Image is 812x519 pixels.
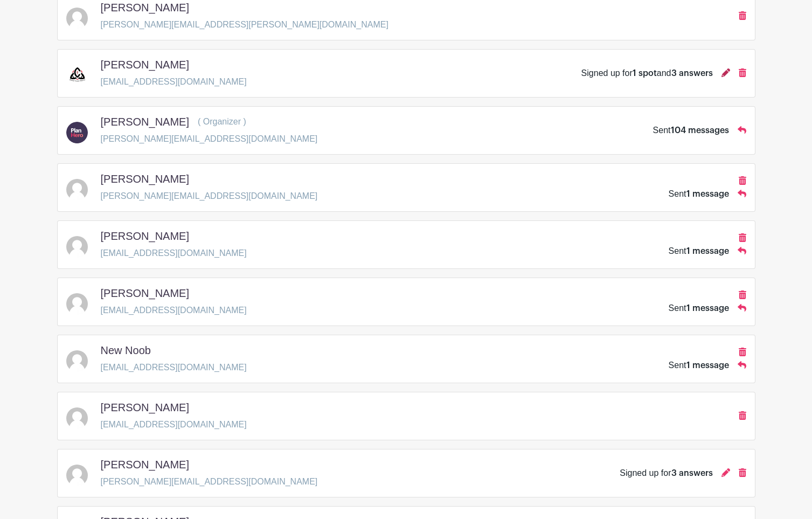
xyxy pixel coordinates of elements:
[101,190,318,203] p: [PERSON_NAME][EMAIL_ADDRESS][DOMAIN_NAME]
[620,467,712,480] div: Signed up for
[101,1,189,14] h5: [PERSON_NAME]
[633,69,657,78] span: 1 spot
[671,69,713,78] span: 3 answers
[686,304,729,313] span: 1 message
[686,247,729,255] span: 1 message
[66,350,88,372] img: default-ce2991bfa6775e67f084385cd625a349d9dcbb7a52a09fb2fda1e96e2d18dcdb.png
[101,172,189,185] h5: [PERSON_NAME]
[101,247,247,260] p: [EMAIL_ADDRESS][DOMAIN_NAME]
[66,179,88,200] img: default-ce2991bfa6775e67f084385cd625a349d9dcbb7a52a09fb2fda1e96e2d18dcdb.png
[101,287,189,300] h5: [PERSON_NAME]
[66,236,88,258] img: default-ce2991bfa6775e67f084385cd625a349d9dcbb7a52a09fb2fda1e96e2d18dcdb.png
[101,115,189,128] h5: [PERSON_NAME]
[669,302,729,315] div: Sent
[686,190,729,198] span: 1 message
[66,465,88,486] img: default-ce2991bfa6775e67f084385cd625a349d9dcbb7a52a09fb2fda1e96e2d18dcdb.png
[66,8,88,29] img: default-ce2991bfa6775e67f084385cd625a349d9dcbb7a52a09fb2fda1e96e2d18dcdb.png
[686,361,729,370] span: 1 message
[101,304,247,317] p: [EMAIL_ADDRESS][DOMAIN_NAME]
[671,126,729,135] span: 104 messages
[101,58,189,71] h5: [PERSON_NAME]
[66,65,88,86] img: aca-320x320.png
[653,124,729,137] div: Sent
[671,469,713,478] span: 3 answers
[66,407,88,429] img: default-ce2991bfa6775e67f084385cd625a349d9dcbb7a52a09fb2fda1e96e2d18dcdb.png
[101,133,318,146] p: [PERSON_NAME][EMAIL_ADDRESS][DOMAIN_NAME]
[101,18,388,31] p: [PERSON_NAME][EMAIL_ADDRESS][PERSON_NAME][DOMAIN_NAME]
[669,245,729,258] div: Sent
[101,230,189,243] h5: [PERSON_NAME]
[198,117,246,126] span: ( Organizer )
[101,401,189,414] h5: [PERSON_NAME]
[581,67,713,80] div: Signed up for and
[101,475,318,488] p: [PERSON_NAME][EMAIL_ADDRESS][DOMAIN_NAME]
[101,418,247,431] p: [EMAIL_ADDRESS][DOMAIN_NAME]
[101,344,151,357] h5: New Noob
[66,293,88,315] img: default-ce2991bfa6775e67f084385cd625a349d9dcbb7a52a09fb2fda1e96e2d18dcdb.png
[669,188,729,200] div: Sent
[101,75,247,88] p: [EMAIL_ADDRESS][DOMAIN_NAME]
[669,359,729,372] div: Sent
[101,458,189,471] h5: [PERSON_NAME]
[66,122,88,143] img: PH-Logo-Circle-Centered-Purple.jpg
[101,361,247,374] p: [EMAIL_ADDRESS][DOMAIN_NAME]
